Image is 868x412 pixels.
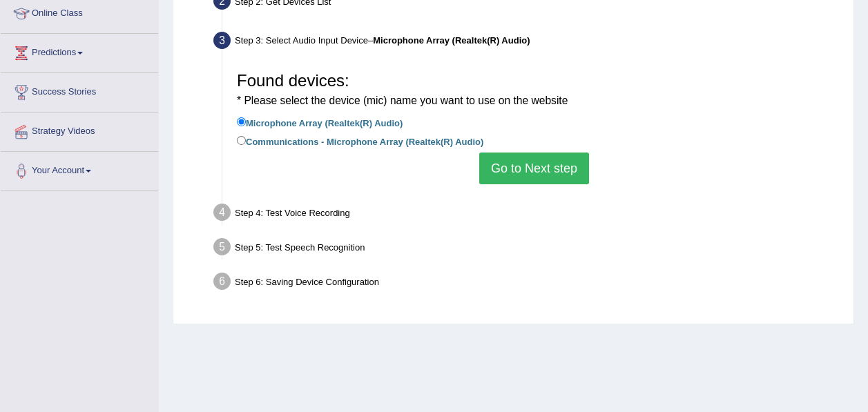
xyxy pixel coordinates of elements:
b: Microphone Array (Realtek(R) Audio) [373,35,530,46]
div: Step 3: Select Audio Input Device [207,28,847,58]
small: * Please select the device (mic) name you want to use on the website [237,95,568,106]
button: Go to Next step [479,153,589,184]
a: Strategy Videos [1,112,158,147]
label: Microphone Array (Realtek(R) Audio) [237,115,403,130]
h3: Found devices: [237,72,831,108]
div: Step 4: Test Voice Recording [207,199,847,230]
a: Your Account [1,152,158,186]
span: – [368,35,530,46]
input: Microphone Array (Realtek(R) Audio) [237,117,246,126]
a: Success Stories [1,73,158,108]
div: Step 5: Test Speech Recognition [207,234,847,264]
a: Predictions [1,34,158,68]
label: Communications - Microphone Array (Realtek(R) Audio) [237,133,483,148]
input: Communications - Microphone Array (Realtek(R) Audio) [237,136,246,145]
div: Step 6: Saving Device Configuration [207,268,847,299]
